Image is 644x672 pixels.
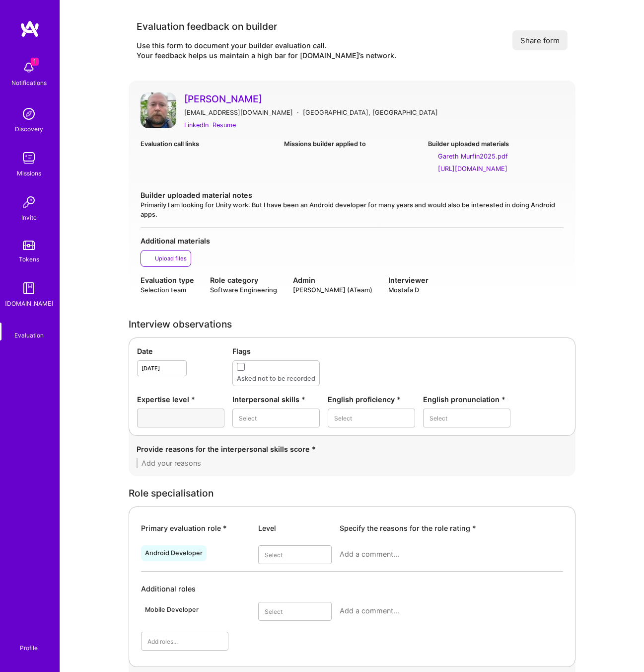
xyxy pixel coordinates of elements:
a: [URL][DOMAIN_NAME] [428,164,564,174]
a: Resume [213,120,236,130]
div: Interpersonal skills * [232,394,320,405]
a: [PERSON_NAME] [184,92,564,105]
div: Android Developer [145,549,203,557]
div: Interview observations [129,319,575,330]
div: Missions builder applied to [284,139,420,149]
div: [DOMAIN_NAME] [5,298,53,309]
i: icon Chevron [403,417,408,421]
div: Missions [17,168,41,178]
div: Select [429,413,447,423]
img: tokens [23,241,35,250]
div: Evaluation type [141,275,194,285]
div: Mobile Developer [145,606,199,614]
a: Gareth Murfin2025.pdf [428,151,564,162]
div: Additional roles [141,584,196,594]
i: icon Info [198,586,205,593]
img: guide book [19,278,39,298]
div: Gareth Murfin2025.pdf [438,151,508,162]
div: Software Engineering [210,285,277,295]
div: Tokens [19,254,39,264]
div: Evaluation [14,330,44,340]
div: [EMAIL_ADDRESS][DOMAIN_NAME] [184,107,293,118]
div: Role specialisation [129,488,575,499]
div: Select [265,606,283,617]
div: Invite [21,212,37,223]
button: Share form [512,30,568,50]
div: https://www.garethmurfin.com/ [438,164,507,174]
i: icon Upload2 [145,254,153,262]
div: Asked not to be recorded [237,373,315,384]
div: Interviewer [388,275,429,285]
div: Selection team [141,285,194,295]
div: Select [239,413,257,423]
div: Date [137,346,224,356]
div: English proficiency * [328,394,415,405]
span: 1 [31,58,39,66]
div: Evaluation feedback on builder [137,20,396,33]
div: Profile [20,643,38,652]
div: Level [258,523,332,533]
div: Select [265,550,283,560]
div: [PERSON_NAME] (ATeam) [293,285,372,295]
div: English pronunciation * [423,394,510,405]
div: Expertise level * [137,394,224,405]
a: LinkedIn [184,120,209,130]
a: User Avatar [141,92,176,131]
div: Primarily I am looking for Unity work. But I have been an Android developer for many years and wo... [141,200,564,219]
img: logo [20,20,40,38]
div: Discovery [15,124,43,134]
i: https://www.garethmurfin.com/ [428,165,436,173]
div: [GEOGRAPHIC_DATA], [GEOGRAPHIC_DATA] [303,107,438,118]
i: Gareth Murfin2025.pdf [428,153,436,161]
div: Mostafa D [388,285,429,295]
i: icon Chevron [499,417,503,421]
div: Add roles... [147,636,178,647]
div: Notifications [11,78,47,88]
img: bell [19,58,39,78]
div: · [297,107,299,118]
div: Primary evaluation role * [141,523,250,533]
div: Select [334,413,352,423]
div: Builder uploaded materials [428,139,564,149]
i: icon Chevron [216,640,221,645]
div: Upload files [155,254,187,262]
img: teamwork [19,148,39,168]
div: Role category [210,275,277,285]
i: icon SelectionTeam [25,323,33,330]
img: discovery [19,104,39,124]
img: User Avatar [141,92,176,128]
div: Additional materials [141,236,564,246]
div: Provide reasons for the interpersonal skills score * [137,444,568,454]
a: Profile [16,632,41,652]
div: Builder uploaded material notes [141,190,564,200]
div: Admin [293,275,372,285]
i: icon Chevron [320,610,325,615]
img: Invite [19,192,39,212]
div: Flags [232,346,567,356]
div: Use this form to document your builder evaluation call. Your feedback helps us maintain a high ba... [137,41,396,61]
i: icon Chevron [308,417,313,421]
div: Specify the reasons for the role rating * [340,523,563,533]
div: Evaluation call links [141,139,276,149]
i: icon Chevron [320,553,325,558]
